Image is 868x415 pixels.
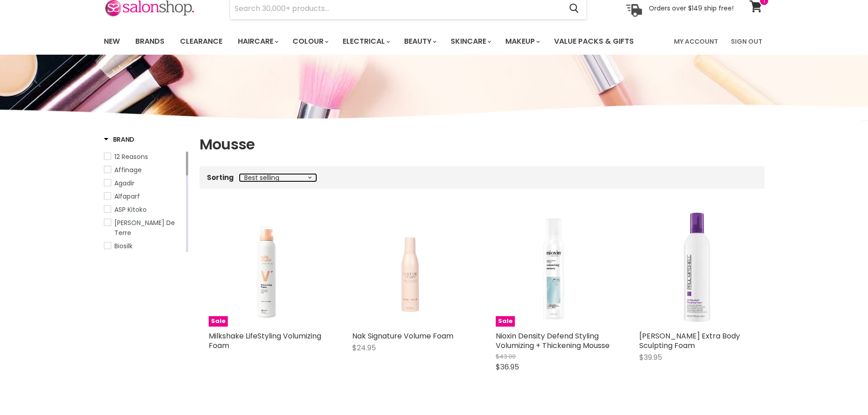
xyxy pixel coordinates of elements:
a: Milkshake LifeStyling Volumizing FoamSale [209,210,325,327]
a: Brands [128,32,171,51]
p: Orders over $149 ship free! [649,4,734,12]
a: Nioxin Density Defend Styling Volumizing + Thickening MousseSale [496,210,612,327]
label: Sorting [207,174,234,181]
a: Electrical [336,32,395,51]
ul: Main menu [97,28,655,55]
span: $39.95 [639,352,662,363]
a: Makeup [498,32,545,51]
span: [PERSON_NAME] De Terre [114,218,175,237]
a: Nak Signature Volume Foam [352,331,453,341]
a: Nioxin Density Defend Styling Volumizing + Thickening Mousse [496,331,610,351]
a: Milkshake LifeStyling Volumizing Foam [209,331,321,351]
a: Skincare [444,32,497,51]
a: Nak Signature Volume Foam [352,210,468,327]
span: 12 Reasons [114,152,148,161]
a: 12 Reasons [104,152,184,162]
h1: Mousse [200,135,765,154]
img: Nak Signature Volume Foam [364,210,457,327]
span: ASP Kitoko [114,205,147,214]
a: ASP Kitoko [104,205,184,215]
a: Affinage [104,165,184,175]
span: Sale [209,316,228,327]
img: Nioxin Density Defend Styling Volumizing + Thickening Mousse [496,210,612,327]
a: Haircare [231,32,284,51]
a: My Account [668,32,724,51]
span: $24.95 [352,343,376,353]
span: Alfaparf [114,192,140,201]
img: Milkshake LifeStyling Volumizing Foam [209,210,325,327]
a: Sign Out [725,32,768,51]
a: Value Packs & Gifts [547,32,641,51]
span: Biosilk [114,241,133,251]
a: Beauty [397,32,442,51]
a: Agadir [104,178,184,188]
span: Sale [496,316,515,327]
a: Bain De Terre [104,218,184,238]
nav: Main [92,28,776,55]
img: Paul Mitchell Extra Body Sculpting Foam [639,210,755,327]
a: Biosilk [104,241,184,251]
span: Affinage [114,165,142,174]
a: Clearance [173,32,229,51]
a: [PERSON_NAME] Extra Body Sculpting Foam [639,331,740,351]
a: Colour [286,32,334,51]
span: Agadir [114,179,134,188]
a: New [97,32,127,51]
span: $43.00 [496,352,516,361]
h3: Brand [104,135,135,144]
a: Alfaparf [104,191,184,201]
span: $36.95 [496,362,519,372]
